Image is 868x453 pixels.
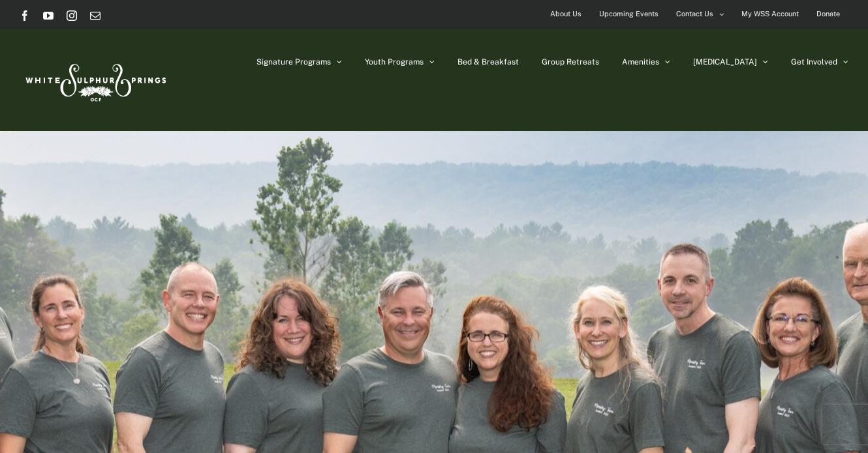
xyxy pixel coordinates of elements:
a: Bed & Breakfast [457,29,519,95]
a: Email [90,10,101,21]
span: Group Retreats [542,58,599,66]
span: My WSS Account [741,5,799,23]
a: Youth Programs [365,29,435,95]
span: Signature Programs [256,58,331,66]
a: Signature Programs [256,29,342,95]
span: Amenities [622,58,659,66]
img: White Sulphur Springs Logo [20,50,170,111]
a: [MEDICAL_DATA] [693,29,768,95]
span: Bed & Breakfast [457,58,519,66]
a: Group Retreats [542,29,599,95]
span: Get Involved [791,58,837,66]
a: Facebook [20,10,30,21]
span: Upcoming Events [599,5,659,23]
a: Instagram [67,10,77,21]
span: Donate [816,5,840,23]
span: Contact Us [676,5,713,23]
span: About Us [550,5,581,23]
span: Youth Programs [365,58,424,66]
span: [MEDICAL_DATA] [693,58,757,66]
a: Get Involved [791,29,848,95]
a: Amenities [622,29,670,95]
a: YouTube [43,10,54,21]
nav: Main Menu [256,29,848,95]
